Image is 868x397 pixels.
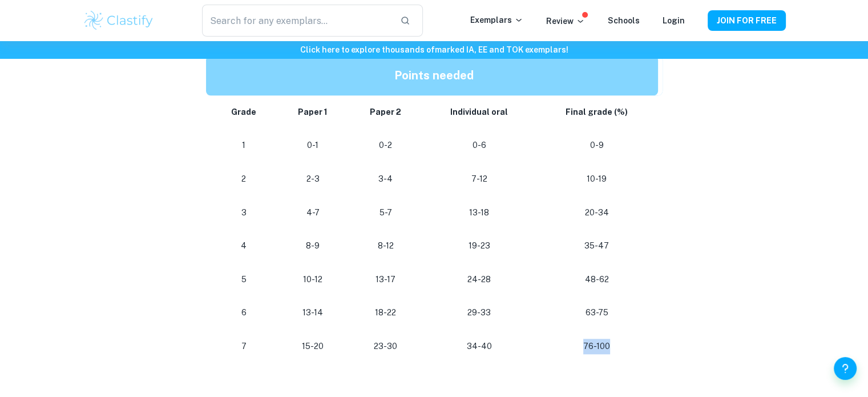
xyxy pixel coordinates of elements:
p: 29-33 [431,305,526,320]
p: 7 [220,339,268,354]
p: 5-7 [358,205,414,220]
p: 76-100 [544,339,648,354]
p: 13-17 [358,272,414,287]
p: 4 [220,238,268,254]
input: Search for any exemplars... [202,5,390,37]
p: 13-14 [286,305,340,320]
a: Login [663,16,685,25]
p: 1 [220,138,268,153]
h6: Click here to explore thousands of marked IA, EE and TOK exemplars ! [2,43,866,56]
strong: Paper 1 [298,107,328,117]
p: 24-28 [431,272,526,287]
p: 7-12 [431,171,526,187]
p: 8-12 [358,238,414,254]
strong: Individual oral [450,107,508,117]
p: 0-2 [358,138,414,153]
p: 6 [220,305,268,320]
p: 13-18 [431,205,526,220]
p: 10-12 [286,272,340,287]
strong: Grade [231,107,256,117]
p: 8-9 [286,238,340,254]
p: 15-20 [286,339,340,354]
p: 0-1 [286,138,340,153]
a: Schools [608,16,640,25]
strong: Final grade (%) [566,107,628,117]
strong: Points needed [394,69,474,82]
p: 3 [220,205,268,220]
p: 0-6 [431,138,526,153]
p: 2 [220,171,268,187]
p: Exemplars [470,14,523,26]
p: 0-9 [544,138,648,153]
img: Clastify logo [83,9,155,32]
p: 18-22 [358,305,414,320]
p: 48-62 [544,272,648,287]
p: 10-19 [544,171,648,187]
p: 23-30 [358,339,414,354]
p: 2-3 [286,171,340,187]
button: JOIN FOR FREE [708,10,786,31]
p: 34-40 [431,339,526,354]
p: 63-75 [544,305,648,320]
p: 3-4 [358,171,414,187]
p: 19-23 [431,238,526,254]
p: 5 [220,272,268,287]
button: Help and Feedback [834,357,857,380]
p: 35-47 [544,238,648,254]
p: 4-7 [286,205,340,220]
strong: Paper 2 [370,107,401,117]
p: Review [546,15,585,27]
p: 20-34 [544,205,648,220]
